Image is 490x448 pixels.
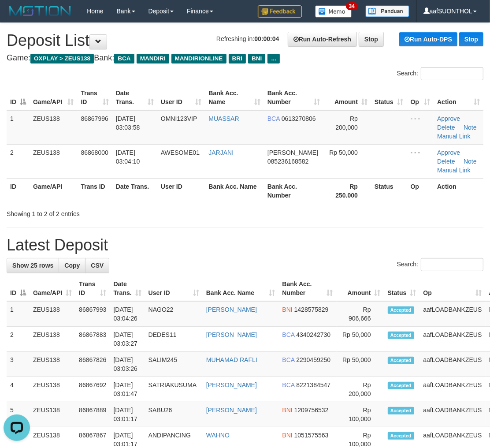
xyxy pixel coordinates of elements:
[282,306,292,313] span: BNI
[206,381,257,388] a: [PERSON_NAME]
[7,301,30,327] td: 1
[419,377,485,402] td: aafLOADBANKZEUS
[421,258,483,271] input: Search:
[112,85,157,110] th: Date Trans.: activate to sort column ascending
[30,301,75,327] td: ZEUS138
[7,4,74,18] img: MOTION_logo.png
[30,352,75,377] td: ZEUS138
[437,158,455,165] a: Delete
[459,32,483,46] a: Stop
[30,110,78,145] td: ZEUS138
[421,67,483,80] input: Search:
[12,262,53,269] span: Show 25 rows
[419,402,485,427] td: aafLOADBANKZEUS
[30,276,75,301] th: Game/API: activate to sort column ascending
[205,85,264,110] th: Bank Acc. Name: activate to sort column ascending
[264,178,323,203] th: Bank Acc. Number
[112,178,157,203] th: Date Trans.
[419,276,485,301] th: Op: activate to sort column ascending
[110,352,145,377] td: [DATE] 03:03:26
[434,178,483,203] th: Action
[267,149,318,156] span: [PERSON_NAME]
[407,85,434,110] th: Op: activate to sort column ascending
[75,301,110,327] td: 86867993
[264,85,323,110] th: Bank Acc. Number: activate to sort column ascending
[388,432,414,440] span: Accepted
[203,276,279,301] th: Bank Acc. Name: activate to sort column ascending
[388,357,414,364] span: Accepted
[337,402,384,427] td: Rp 100,000
[145,377,203,402] td: SATRIAKUSUMA
[371,85,407,110] th: Status: activate to sort column ascending
[337,301,384,327] td: Rp 906,666
[282,331,294,338] span: BCA
[437,124,455,131] a: Delete
[7,402,30,427] td: 5
[359,32,384,47] a: Stop
[64,262,80,269] span: Copy
[208,149,234,156] a: JARJANI
[206,407,257,414] a: [PERSON_NAME]
[248,54,265,63] span: BNI
[337,352,384,377] td: Rp 50,000
[282,407,292,414] span: BNI
[329,149,358,156] span: Rp 50,000
[365,5,409,17] img: panduan.png
[75,276,110,301] th: Trans ID: activate to sort column ascending
[110,327,145,352] td: [DATE] 03:03:27
[4,4,30,30] button: Open LiveChat chat widget
[161,149,200,156] span: AWESOME01
[337,276,384,301] th: Amount: activate to sort column ascending
[30,178,78,203] th: Game/API
[78,85,112,110] th: Trans ID: activate to sort column ascending
[75,377,110,402] td: 86867692
[371,178,407,203] th: Status
[278,276,336,301] th: Bank Acc. Number: activate to sort column ascending
[110,402,145,427] td: [DATE] 03:01:17
[30,402,75,427] td: ZEUS138
[282,381,294,388] span: BCA
[388,407,414,414] span: Accepted
[30,85,78,110] th: Game/API: activate to sort column ascending
[388,332,414,339] span: Accepted
[294,432,329,439] span: Copy 1051575563 to clipboard
[323,85,371,110] th: Amount: activate to sort column ascending
[294,407,329,414] span: Copy 1209756532 to clipboard
[110,377,145,402] td: [DATE] 03:01:47
[419,327,485,352] td: aafLOADBANKZEUS
[7,206,197,218] div: Showing 1 to 2 of 2 entries
[294,306,329,313] span: Copy 1428575829 to clipboard
[7,144,30,178] td: 2
[254,35,279,42] strong: 00:00:04
[434,85,483,110] th: Action: activate to sort column ascending
[81,149,108,156] span: 86868000
[7,85,30,110] th: ID: activate to sort column descending
[205,178,264,203] th: Bank Acc. Name
[267,158,308,165] span: Copy 085236168582 to clipboard
[419,301,485,327] td: aafLOADBANKZEUS
[7,258,59,273] a: Show 25 rows
[145,276,203,301] th: User ID: activate to sort column ascending
[407,144,434,178] td: - - -
[85,258,109,273] a: CSV
[7,178,30,203] th: ID
[437,133,471,140] a: Manual Link
[30,54,94,63] span: OXPLAY > ZEUS138
[75,327,110,352] td: 86867883
[116,115,140,131] span: [DATE] 03:03:58
[258,5,302,18] img: Feedback.jpg
[157,178,205,203] th: User ID
[7,110,30,145] td: 1
[7,327,30,352] td: 2
[206,306,257,313] a: [PERSON_NAME]
[114,54,134,63] span: BCA
[464,124,477,131] a: Note
[419,352,485,377] td: aafLOADBANKZEUS
[337,377,384,402] td: Rp 200,000
[7,236,483,254] h1: Latest Deposit
[397,258,483,271] label: Search:
[282,432,292,439] span: BNI
[7,276,30,301] th: ID: activate to sort column descending
[437,149,460,156] a: Approve
[288,32,357,47] a: Run Auto-Refresh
